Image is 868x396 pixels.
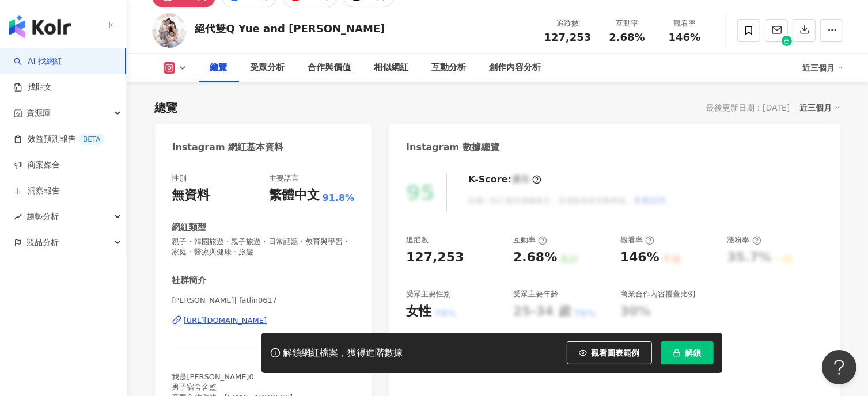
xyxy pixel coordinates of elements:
[172,222,207,234] div: 網紅類型
[803,59,843,77] div: 近三個月
[567,341,652,364] button: 觀看圖表範例
[14,134,105,145] a: 效益預測報告BETA
[172,275,207,287] div: 社群簡介
[323,192,355,204] span: 91.8%
[155,100,178,116] div: 總覽
[172,315,355,326] a: [URL][DOMAIN_NAME]
[195,21,385,36] div: 絕代雙Q Yue and [PERSON_NAME]
[26,230,59,256] span: 競品分析
[490,61,541,75] div: 創作內容分析
[513,249,557,266] div: 2.68%
[14,213,22,221] span: rise
[800,100,840,115] div: 近三個月
[14,56,62,67] a: searchAI 找網紅
[406,303,431,321] div: 女性
[406,289,451,299] div: 受眾主要性別
[172,237,355,257] span: 親子 · 韓國旅遊 · 親子旅遊 · 日常話題 · 教育與學習 · 家庭 · 醫療與健康 · 旅遊
[669,32,701,43] span: 146%
[283,347,403,359] div: 解鎖網紅檔案，獲得進階數據
[251,61,285,75] div: 受眾分析
[685,348,702,357] span: 解鎖
[269,186,320,204] div: 繁體中文
[406,235,429,245] div: 追蹤數
[14,185,60,197] a: 洞察報告
[605,18,649,29] div: 互動率
[184,315,267,326] div: [URL][DOMAIN_NAME]
[706,103,790,112] div: 最後更新日期：[DATE]
[374,61,409,75] div: 相似網紅
[406,249,464,266] div: 127,253
[544,18,592,29] div: 追蹤數
[172,295,355,306] span: [PERSON_NAME]| fatlin0617
[9,15,71,38] img: logo
[592,348,640,357] span: 觀看圖表範例
[210,61,228,75] div: 總覽
[14,82,52,93] a: 找貼文
[609,32,645,43] span: 2.68%
[544,31,592,43] span: 127,253
[269,173,299,184] div: 主要語言
[432,61,467,75] div: 互動分析
[620,235,654,245] div: 觀看率
[172,173,187,184] div: 性別
[513,289,558,299] div: 受眾主要年齡
[406,141,499,154] div: Instagram 數據總覽
[663,18,707,29] div: 觀看率
[727,235,761,245] div: 漲粉率
[152,13,187,48] img: KOL Avatar
[26,204,59,230] span: 趨勢分析
[661,341,714,364] button: 解鎖
[308,61,351,75] div: 合作與價值
[172,186,210,204] div: 無資料
[620,289,695,299] div: 商業合作內容覆蓋比例
[26,100,51,126] span: 資源庫
[14,159,60,171] a: 商案媒合
[513,235,547,245] div: 互動率
[172,141,284,154] div: Instagram 網紅基本資料
[468,173,541,186] div: K-Score :
[620,249,659,266] div: 146%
